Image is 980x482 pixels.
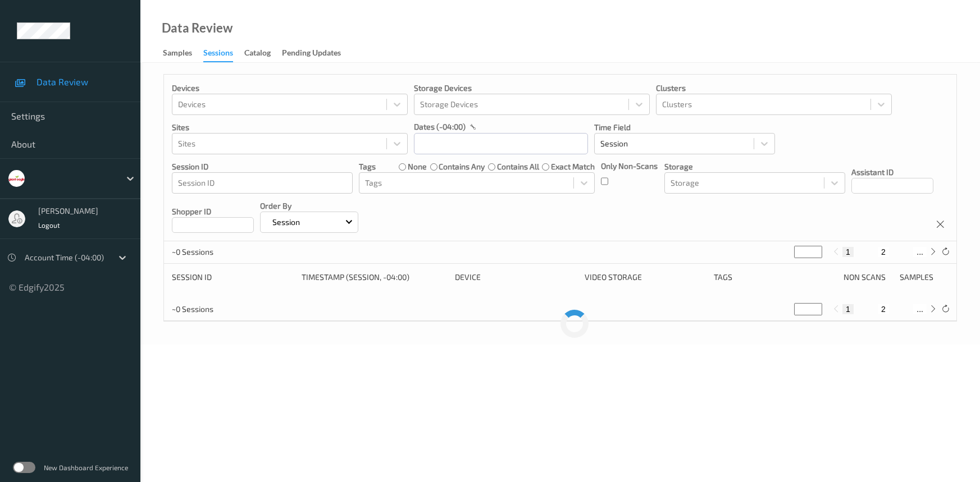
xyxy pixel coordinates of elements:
[414,121,466,132] p: dates (-04:00)
[172,206,254,217] p: Shopper ID
[601,160,658,172] p: Only Non-Scans
[302,272,448,283] div: Timestamp (Session, -04:00)
[282,47,341,61] div: Pending Updates
[244,47,271,61] div: Catalog
[497,161,539,172] label: contains all
[585,272,706,283] div: Video Storage
[844,272,892,283] div: Non Scans
[172,304,256,315] p: ~0 Sessions
[203,45,244,62] a: Sessions
[664,161,845,172] p: Storage
[172,246,256,258] p: ~0 Sessions
[878,247,889,257] button: 2
[414,82,650,94] p: Storage Devices
[714,272,836,283] div: Tags
[172,161,353,172] p: Session ID
[842,247,854,257] button: 1
[260,200,358,212] p: Order By
[878,304,889,314] button: 2
[172,272,294,283] div: Session ID
[359,161,376,172] p: Tags
[244,45,282,61] a: Catalog
[172,82,408,94] p: Devices
[163,45,203,61] a: Samples
[842,304,854,314] button: 1
[913,247,927,257] button: ...
[656,82,892,94] p: Clusters
[268,217,304,228] p: Session
[551,161,595,172] label: exact match
[163,47,192,61] div: Samples
[851,167,933,178] p: Assistant ID
[408,161,427,172] label: none
[900,272,949,283] div: Samples
[203,47,233,62] div: Sessions
[913,304,927,314] button: ...
[455,272,577,283] div: Device
[439,161,485,172] label: contains any
[594,122,775,133] p: Time Field
[172,122,408,133] p: Sites
[282,45,352,61] a: Pending Updates
[162,22,233,34] div: Data Review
